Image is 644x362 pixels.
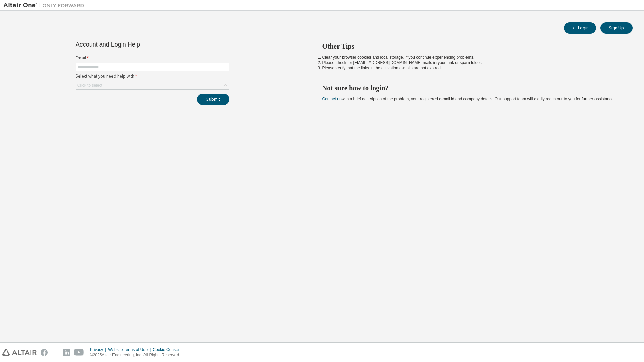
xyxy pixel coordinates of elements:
[322,97,615,101] span: with a brief description of the problem, your registered e-mail id and company details. Our suppo...
[564,22,596,34] button: Login
[108,347,153,352] div: Website Terms of Use
[76,42,199,47] div: Account and Login Help
[3,2,88,9] img: Altair One
[322,84,621,92] h2: Not sure how to login?
[2,349,37,356] img: altair_logo.svg
[322,97,342,101] a: Contact us
[600,22,633,34] button: Sign Up
[197,94,229,105] button: Submit
[90,347,108,352] div: Privacy
[322,65,621,71] li: Please verify that the links in the activation e-mails are not expired.
[77,83,102,88] div: Click to select
[76,73,229,79] label: Select what you need help with
[63,349,70,356] img: linkedin.svg
[322,60,621,65] li: Please check for [EMAIL_ADDRESS][DOMAIN_NAME] mails in your junk or spam folder.
[76,55,229,61] label: Email
[74,349,84,356] img: youtube.svg
[322,55,621,60] li: Clear your browser cookies and local storage, if you continue experiencing problems.
[90,352,186,358] p: © 2025 Altair Engineering, Inc. All Rights Reserved.
[41,349,48,356] img: facebook.svg
[76,81,229,89] div: Click to select
[322,42,621,51] h2: Other Tips
[153,347,185,352] div: Cookie Consent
